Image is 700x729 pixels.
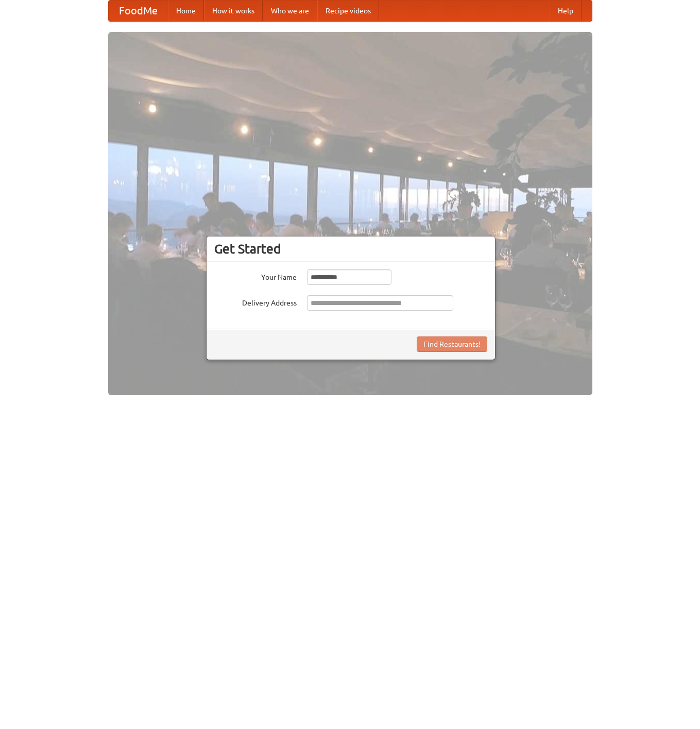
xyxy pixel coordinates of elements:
[214,241,487,257] h3: Get Started
[214,269,297,282] label: Your Name
[317,1,379,21] a: Recipe videos
[204,1,263,21] a: How it works
[550,1,582,21] a: Help
[263,1,317,21] a: Who we are
[168,1,204,21] a: Home
[109,1,168,21] a: FoodMe
[214,295,297,308] label: Delivery Address
[417,336,487,352] button: Find Restaurants!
